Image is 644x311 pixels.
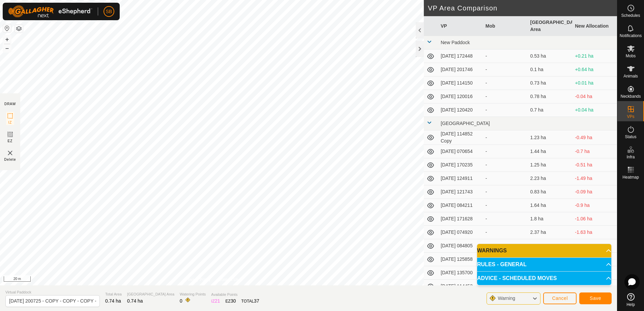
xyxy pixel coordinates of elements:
td: [DATE] 114852 Copy [438,130,483,145]
td: [DATE] 172448 [438,50,483,63]
button: Reset Map [3,24,11,32]
span: Neckbands [620,94,641,98]
button: Save [579,292,612,304]
td: -0.9 ha [572,199,617,212]
div: - [486,148,525,155]
span: Animals [623,74,638,78]
td: 2.37 ha [528,226,573,239]
td: -0.51 ha [572,158,617,172]
span: Delete [4,157,16,162]
span: 0.74 ha [127,298,143,304]
td: +0.04 ha [572,103,617,117]
td: -0.04 ha [572,90,617,103]
th: [GEOGRAPHIC_DATA] Area [528,16,573,36]
span: EZ [8,138,13,144]
span: Save [590,296,601,301]
td: 0.7 ha [528,103,573,117]
div: - [486,106,525,114]
td: [DATE] 121743 [438,185,483,199]
span: [GEOGRAPHIC_DATA] Area [127,291,174,297]
span: New Paddock [441,40,470,45]
span: VPs [627,115,634,119]
button: Map Layers [15,25,23,33]
span: Heatmap [622,175,639,179]
td: [DATE] 070654 [438,145,483,158]
span: Status [625,135,636,139]
span: IZ [8,120,12,125]
p-accordion-header: ADVICE - SCHEDULED MOVES [477,272,611,285]
button: + [3,35,11,43]
div: - [486,161,525,168]
td: -0.09 ha [572,185,617,199]
th: Mob [483,16,528,36]
span: Notifications [620,34,642,38]
td: [DATE] 084805 [438,239,483,253]
div: IZ [211,298,220,305]
span: 30 [231,298,236,304]
span: Help [626,303,635,307]
span: 21 [215,298,220,304]
th: VP [438,16,483,36]
td: [DATE] 171628 [438,212,483,226]
span: Warning [498,296,515,301]
td: 0.1 ha [528,63,573,76]
td: 1.23 ha [528,130,573,145]
td: [DATE] 120420 [438,103,483,117]
td: 1.25 ha [528,158,573,172]
div: - [486,229,525,236]
a: Help [617,290,644,309]
td: [DATE] 114453 [438,280,483,293]
img: VP [6,149,14,157]
td: 0.53 ha [528,50,573,63]
td: 1.64 ha [528,199,573,212]
td: +0.01 ha [572,76,617,90]
div: - [486,242,525,249]
div: DRAW [4,101,16,106]
span: ADVICE - SCHEDULED MOVES [477,276,557,281]
td: [DATE] 201746 [438,63,483,76]
td: 1.49 ha [528,239,573,253]
h2: VP Area Comparison [428,4,617,12]
span: Cancel [552,296,568,301]
td: 1.8 ha [528,212,573,226]
span: Mobs [626,54,636,58]
span: 0.74 ha [105,298,121,304]
div: - [486,80,525,87]
span: Available Points [211,292,259,298]
span: 37 [254,298,259,304]
div: - [486,175,525,182]
td: [DATE] 124911 [438,172,483,185]
div: - [486,53,525,60]
div: - [486,66,525,73]
div: - [486,215,525,222]
img: Gallagher Logo [8,5,92,18]
td: -0.7 ha [572,145,617,158]
span: SB [106,8,112,15]
td: -1.63 ha [572,226,617,239]
a: Contact Us [218,277,238,283]
div: - [486,134,525,141]
div: - [486,188,525,195]
td: -1.49 ha [572,172,617,185]
td: [DATE] 170235 [438,158,483,172]
td: -1.06 ha [572,212,617,226]
td: [DATE] 084211 [438,199,483,212]
div: EZ [226,298,236,305]
td: 2.23 ha [528,172,573,185]
span: RULES - GENERAL [477,262,527,267]
button: Cancel [543,292,577,304]
div: TOTAL [241,298,259,305]
td: [DATE] 120016 [438,90,483,103]
td: +0.21 ha [572,50,617,63]
span: Infra [626,155,635,159]
td: [DATE] 135700 [438,266,483,280]
button: – [3,44,11,52]
td: -0.75 ha [572,239,617,253]
td: 1.44 ha [528,145,573,158]
span: Total Area [105,291,122,297]
td: [DATE] 074920 [438,226,483,239]
div: - [486,202,525,209]
td: [DATE] 114150 [438,76,483,90]
span: WARNINGS [477,248,507,253]
p-accordion-header: RULES - GENERAL [477,258,611,271]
